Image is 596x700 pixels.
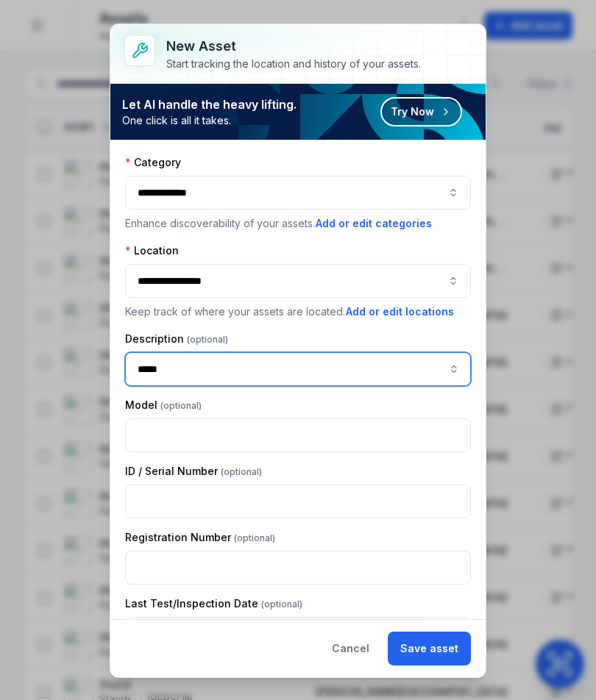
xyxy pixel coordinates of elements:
[319,632,382,665] button: Cancel
[125,398,202,413] label: Model
[125,530,275,545] label: Registration Number
[125,243,179,258] label: Location
[431,617,471,651] button: Calendar
[125,352,471,386] input: asset-add:description-label
[125,464,262,479] label: ID / Serial Number
[166,57,421,71] div: Start tracking the location and history of your assets.
[315,215,433,232] button: Add or edit categories
[125,304,471,320] p: Keep track of where your assets are located.
[388,632,471,665] button: Save asset
[125,596,302,611] label: Last Test/Inspection Date
[122,113,297,128] span: One click is all it takes.
[122,96,297,113] strong: Let AI handle the heavy lifting.
[345,304,455,320] button: Add or edit locations
[380,97,462,126] button: Try Now
[125,332,228,346] label: Description
[125,215,471,232] p: Enhance discoverability of your assets.
[166,36,421,57] h3: New asset
[125,155,181,170] label: Category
